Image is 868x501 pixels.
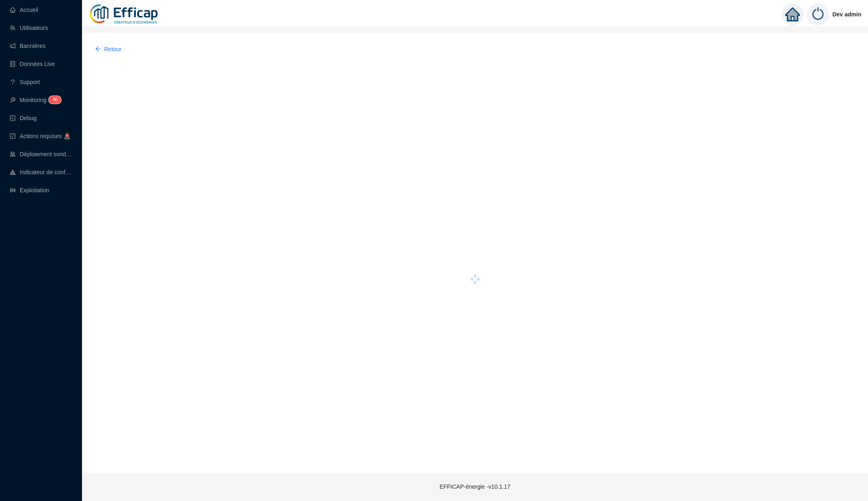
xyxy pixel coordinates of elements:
[10,115,36,121] a: codeDebug
[10,61,55,67] a: databaseDonnées Live
[10,169,72,175] a: heat-mapIndicateur de confort
[10,43,46,49] a: notificationBannières
[20,133,71,139] span: Actions requises 🚨
[10,97,59,103] a: monitorMonitoring46
[807,3,829,25] img: power
[785,7,800,22] span: home
[89,43,128,56] button: Retour
[52,97,55,102] span: 4
[95,46,101,52] span: arrow-left
[10,79,40,85] a: questionSupport
[440,483,510,490] span: EFFICAP-énergie - v10.1.17
[55,97,58,102] span: 6
[10,25,48,31] a: teamUtilisateurs
[49,96,61,104] sup: 46
[10,151,72,157] a: clusterDéploiement sondes
[104,45,121,54] span: Retour
[10,187,49,194] a: slidersExploitation
[10,133,16,139] span: check-square
[832,1,861,27] span: Dev admin
[10,7,38,13] a: homeAccueil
